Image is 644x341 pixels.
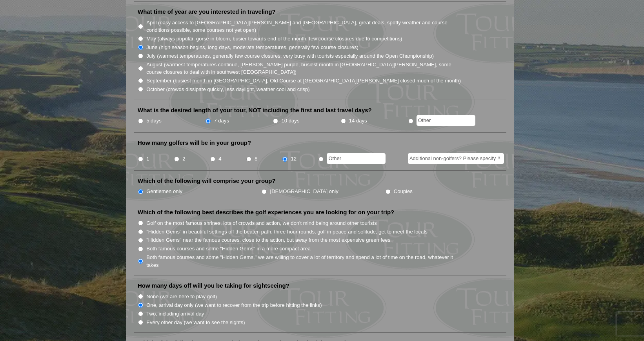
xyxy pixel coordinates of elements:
[138,177,276,185] label: Which of the following will comprise your group?
[146,219,377,227] label: Golf on the most famous shrines, lots of crowds and action, we don't mind being around other tour...
[214,117,229,125] label: 7 days
[282,117,300,125] label: 10 days
[146,52,434,60] label: July (warmest temperatures, generally few course closures, very busy with tourists especially aro...
[291,155,297,163] label: 12
[182,155,185,163] label: 2
[146,293,217,301] label: None (we are here to play golf)
[408,153,504,164] input: Additional non-golfers? Please specify #
[394,188,413,195] label: Couples
[270,188,338,195] label: [DEMOGRAPHIC_DATA] only
[146,155,149,163] label: 1
[146,86,310,93] label: October (crowds dissipate quickly, less daylight, weather cool and crisp)
[146,236,390,244] label: "Hidden Gems" near the famous courses, close to the action, but away from the most expensive gree...
[146,77,461,85] label: September (busiest month in [GEOGRAPHIC_DATA], Old Course at [GEOGRAPHIC_DATA][PERSON_NAME] close...
[255,155,257,163] label: 8
[138,208,394,216] label: Which of the following best describes the golf experiences you are looking for on your trip?
[146,319,245,326] label: Every other day (we want to see the sights)
[146,19,462,34] label: April (easy access to [GEOGRAPHIC_DATA][PERSON_NAME] and [GEOGRAPHIC_DATA], great deals, spotty w...
[146,245,311,253] label: Both famous courses and some "Hidden Gems" in a more compact area
[146,61,462,76] label: August (warmest temperatures continue, [PERSON_NAME] purple, busiest month in [GEOGRAPHIC_DATA][P...
[146,310,204,318] label: Two, including arrival day
[146,35,402,43] label: May (always popular, gorse in bloom, busier towards end of the month, few course closures due to ...
[218,155,221,163] label: 4
[138,8,276,16] label: What time of year are you interested in traveling?
[146,117,162,125] label: 5 days
[146,301,322,309] label: One, arrival day only (we want to recover from the trip before hitting the links)
[146,188,182,195] label: Gentlemen only
[138,282,289,290] label: How many days off will you be taking for sightseeing?
[138,106,372,114] label: What is the desired length of your tour, NOT including the first and last travel days?
[138,139,251,147] label: How many golfers will be in your group?
[327,153,386,164] input: Other
[417,115,475,126] input: Other
[146,44,358,51] label: June (high season begins, long days, moderate temperatures, generally few course closures)
[349,117,367,125] label: 14 days
[146,253,462,269] label: Both famous courses and some "Hidden Gems," we are willing to cover a lot of territory and spend ...
[146,228,428,236] label: "Hidden Gems" in beautiful settings off the beaten path, three hour rounds, golf in peace and sol...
